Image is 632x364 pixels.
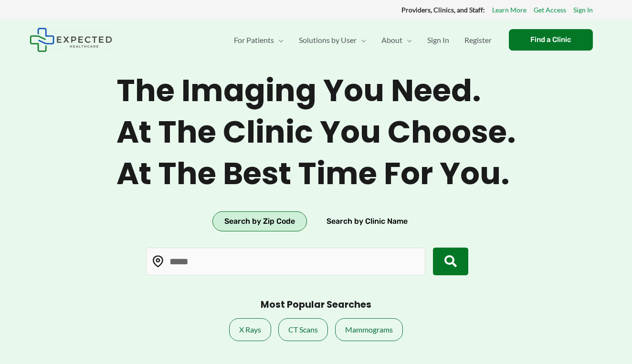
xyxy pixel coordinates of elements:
span: Menu Toggle [357,23,366,57]
span: Register [464,23,492,57]
span: At the best time for you. [116,156,516,192]
nav: Primary Site Navigation [226,23,499,57]
a: For PatientsMenu Toggle [226,23,291,57]
img: Expected Healthcare Logo - side, dark font, small [30,28,112,52]
img: Location pin [152,255,164,268]
a: AboutMenu Toggle [374,23,420,57]
button: Search by Zip Code [212,211,307,231]
span: Menu Toggle [274,23,284,57]
span: About [381,23,402,57]
a: Sign In [420,23,457,57]
span: The imaging you need. [116,73,516,109]
strong: Providers, Clinics, and Staff: [401,6,485,14]
a: Learn More [492,4,527,16]
span: Menu Toggle [402,23,412,57]
a: Register [457,23,499,57]
a: Solutions by UserMenu Toggle [291,23,374,57]
a: Find a Clinic [509,29,593,51]
a: X Rays [229,318,271,341]
span: At the clinic you choose. [116,114,516,151]
a: Sign In [573,4,593,16]
button: Search by Clinic Name [315,211,420,231]
span: Solutions by User [299,23,357,57]
h3: Most Popular Searches [261,299,371,311]
a: CT Scans [278,318,328,341]
span: For Patients [234,23,274,57]
a: Get Access [534,4,566,16]
span: Sign In [427,23,449,57]
a: Mammograms [335,318,403,341]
